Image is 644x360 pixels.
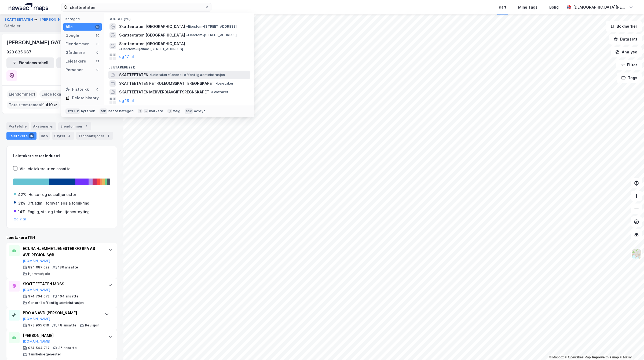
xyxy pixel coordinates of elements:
[28,209,90,215] div: Faglig, vit. og tekn. tjenesteyting
[56,57,104,68] button: Leietakertabell
[100,108,108,114] div: tab
[6,38,81,47] div: [PERSON_NAME] GATE 17 AS
[631,249,642,259] img: Z
[186,33,188,37] span: •
[616,60,642,70] button: Filter
[14,217,26,221] button: Og 7 til
[499,4,506,10] div: Kart
[39,90,78,99] div: Leide lokasjoner :
[58,346,77,350] div: 35 ansatte
[6,57,54,68] button: Eiendomstabell
[52,132,74,140] div: Styret
[573,4,627,10] div: [DEMOGRAPHIC_DATA][PERSON_NAME]
[6,132,36,140] div: Leietakere
[20,166,71,172] div: Vis leietakere uten ansatte
[72,95,99,101] div: Delete history
[28,323,49,328] div: 973 905 619
[6,234,117,241] div: Leietakere (19)
[119,72,148,78] span: SKATTEETATEN
[119,47,121,51] span: •
[4,23,20,29] div: Gårdeier
[609,34,642,45] button: Datasett
[95,42,100,46] div: 0
[23,281,103,287] div: SKATTEETATEN MOSS
[185,108,193,114] div: esc
[18,200,25,206] div: 31%
[194,109,205,113] div: avbryt
[31,122,56,130] div: Aksjonærer
[65,17,102,21] div: Kategori
[76,132,113,140] div: Transaksjoner
[28,265,49,270] div: 894 687 622
[149,109,163,113] div: markere
[611,47,642,57] button: Analyse
[549,355,564,359] a: Mapbox
[186,24,188,28] span: •
[119,97,134,104] button: og 18 til
[6,122,29,130] div: Portefølje
[210,90,212,94] span: •
[13,153,110,159] div: Leietakere etter industri
[65,67,83,73] div: Personer
[23,259,50,263] button: [DOMAIN_NAME]
[29,133,34,139] div: 19
[23,288,50,292] button: [DOMAIN_NAME]
[119,32,185,38] span: Skatteetaten [GEOGRAPHIC_DATA]
[119,41,185,47] span: Skatteetaten [GEOGRAPHIC_DATA]
[67,133,72,139] div: 4
[40,17,85,22] button: [PERSON_NAME] Gate 17
[149,73,225,77] span: Leietaker • Generell offentlig administrasjon
[119,23,185,30] span: Skatteetaten [GEOGRAPHIC_DATA]
[84,123,89,129] div: 1
[23,332,103,339] div: [PERSON_NAME]
[119,47,183,51] span: Eiendom • Hjalmar [STREET_ADDRESS]
[119,80,214,87] span: SKATTEETATEN PETROLEUMSSKATTEREGNSKAPET
[28,346,50,350] div: 974 544 717
[28,352,61,357] div: Tannhelsetjenester
[23,310,99,316] div: BDO AS AVD [PERSON_NAME]
[592,355,619,359] a: Improve this map
[28,272,50,276] div: Hjemmehjelp
[104,13,254,22] div: Google (20)
[28,301,84,305] div: Generell offentlig administrasjon
[65,58,86,64] div: Leietakere
[68,3,205,11] input: Søk på adresse, matrikkel, gårdeiere, leietakere eller personer
[95,87,100,92] div: 0
[7,90,37,99] div: Eiendommer :
[39,132,50,140] div: Info
[186,24,237,29] span: Eiendom • [STREET_ADDRESS]
[65,108,80,114] div: Ctrl + k
[186,33,237,37] span: Eiendom • [STREET_ADDRESS]
[617,334,644,360] iframe: Chat Widget
[95,25,100,29] div: 41
[95,50,100,55] div: 0
[23,245,103,258] div: ECURA HJEMMETJENESTER OG BPA AS AVD REGION SØR
[58,265,78,270] div: 186 ansatte
[23,339,50,344] button: [DOMAIN_NAME]
[119,89,209,95] span: SKATTEETATEN MERVERDIAVGIFTSREGNSKAPET
[95,33,100,38] div: 20
[23,317,50,321] button: [DOMAIN_NAME]
[28,191,76,198] div: Helse- og sosialtjenester
[58,122,91,130] div: Eiendommer
[215,81,217,85] span: •
[18,191,26,198] div: 42%
[58,323,76,328] div: 48 ansatte
[9,3,48,11] img: logo.a4113a55bc3d86da70a041830d287a7e.svg
[7,101,60,109] div: Totalt tomteareal :
[95,59,100,63] div: 21
[18,209,25,215] div: 14%
[58,294,79,299] div: 164 ansatte
[65,24,73,30] div: Alle
[65,32,79,39] div: Google
[173,109,180,113] div: velg
[85,323,99,328] div: Revisjon
[210,90,228,94] span: Leietaker
[617,72,642,83] button: Tags
[4,17,34,22] button: SKATTEETATEN
[119,53,134,60] button: og 17 til
[65,49,85,56] div: Gårdeiere
[105,133,111,139] div: 1
[149,73,151,77] span: •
